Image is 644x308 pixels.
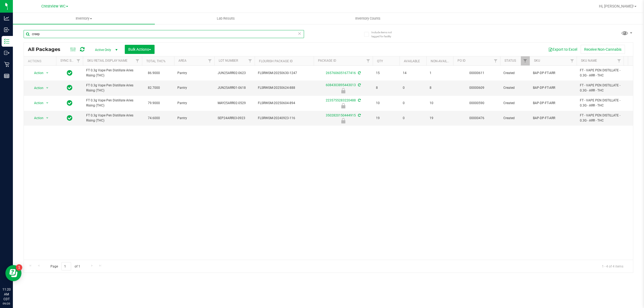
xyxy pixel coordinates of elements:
a: Filter [521,56,530,65]
button: Bulk Actions [125,45,155,54]
span: Pantry [177,101,211,106]
a: 00000476 [469,116,484,120]
a: 2235755283220488 [326,98,356,102]
span: Hi, [PERSON_NAME]! [599,4,634,8]
span: Action [29,114,44,122]
inline-svg: Inbound [4,27,9,32]
inline-svg: Reports [4,73,9,79]
span: FLSRWGM-20250630-1247 [258,71,310,76]
span: Created [503,116,526,121]
span: FLSRWGM-20250624-888 [258,85,310,90]
span: FT - VAPE PEN DISTILLATE - 0.3G - ARR - THC [580,113,620,123]
span: Lab Results [210,16,242,21]
span: 74.6000 [145,114,163,122]
span: Created [503,85,526,90]
span: select [44,84,51,92]
span: Clear [298,30,301,37]
span: FT - VAPE PEN DISTILLATE - 0.3G - ARR - THC [580,98,620,108]
span: Action [29,84,44,92]
span: Action [29,99,44,107]
span: Sync from Compliance System [357,113,361,117]
span: 0 [403,116,423,121]
span: 14 [403,71,423,76]
span: Pantry [177,71,211,76]
div: Newly Received [313,88,374,93]
div: Actions [28,59,54,63]
span: Sync from Compliance System [357,98,361,102]
a: Filter [74,56,83,65]
span: Bulk Actions [128,47,151,52]
inline-svg: Outbound [4,50,9,56]
a: 00000611 [469,71,484,75]
input: 1 [61,262,71,270]
a: Filter [615,56,624,65]
span: Pantry [177,85,211,90]
a: Filter [364,56,373,65]
span: FT 0.3g Vape Pen Distillate Aries Rising (THC) [86,98,139,108]
span: JUN25ARR01-0618 [218,85,251,90]
span: 19 [430,116,450,121]
span: 1 - 4 of 4 items [598,262,628,270]
a: Status [504,59,516,63]
a: SKU Retail Display Name [87,59,127,63]
span: FT 0.3g Vape Pen Distillate Aries Rising (THC) [86,113,139,123]
a: PO ID [458,59,466,63]
span: Crestview WC [41,4,65,9]
span: Inventory [13,16,155,21]
span: 8 [376,85,396,90]
inline-svg: Retail [4,62,9,67]
div: Newly Received [313,103,374,108]
span: 0 [403,85,423,90]
span: Created [503,101,526,106]
a: 2657606051677416 [326,71,356,75]
span: JUN25ARR02-0623 [218,71,251,76]
a: Flourish Package ID [259,59,293,63]
a: Filter [133,56,142,65]
a: Area [178,59,186,63]
a: 6084303895443013 [326,83,356,87]
span: In Sync [67,114,72,122]
span: Sync from Compliance System [357,71,361,75]
span: FLSRWGM-20250604-894 [258,101,310,106]
a: Filter [246,56,255,65]
span: select [44,99,51,107]
span: FT 0.3g Vape Pen Distillate Aries Rising (THC) [86,68,139,78]
iframe: Resource center unread badge [16,264,22,271]
span: Inventory Counts [348,16,388,21]
span: 10 [430,101,450,106]
a: Filter [491,56,500,65]
span: BAP-DP-FT-ARR [533,85,573,90]
inline-svg: Analytics [4,16,9,21]
span: FT 0.3g Vape Pen Distillate Aries Rising (THC) [86,83,139,93]
span: 15 [376,71,396,76]
span: Created [503,71,526,76]
a: Lab Results [155,13,297,24]
span: In Sync [67,84,72,91]
span: Page of 1 [46,262,85,270]
a: Sync Status [60,59,81,63]
span: BAP-DP-FT-ARR [533,101,573,106]
span: 86.9000 [145,69,163,77]
span: MAY25ARR02-0529 [218,101,251,106]
span: 1 [430,71,450,76]
span: 19 [376,116,396,121]
p: 11:20 AM CDT [2,287,10,302]
button: Receive Non-Cannabis [581,45,625,54]
div: Newly Received [313,118,374,123]
a: 00000590 [469,101,484,105]
span: 8 [430,85,450,90]
a: Available [404,59,420,63]
span: Include items not tagged for facility [371,30,398,38]
span: 79.9000 [145,99,163,107]
span: BAP-DP-FT-ARR [533,71,573,76]
iframe: Resource center [5,265,21,281]
span: Pantry [177,116,211,121]
inline-svg: Inventory [4,39,9,44]
span: 82.7000 [145,84,163,92]
span: SEP24ARR03-0923 [218,116,251,121]
p: 09/20 [2,302,10,306]
a: Total THC% [146,59,166,63]
span: FT - VAPE PEN DISTILLATE - 0.3G - ARR - THC [580,83,620,93]
span: In Sync [67,69,72,77]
